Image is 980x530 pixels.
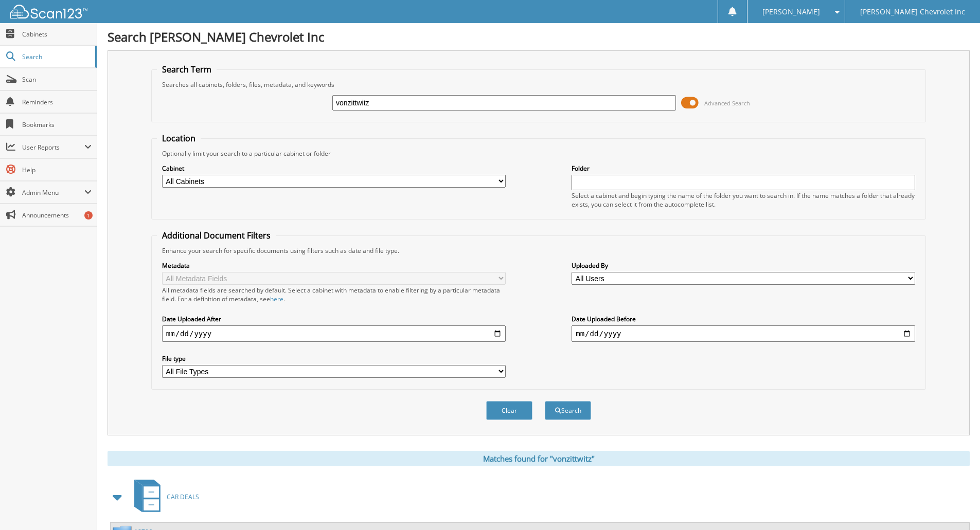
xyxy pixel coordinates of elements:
button: Search [545,401,591,420]
div: 1 [84,211,93,220]
div: Select a cabinet and begin typing the name of the folder you want to search in. If the name match... [572,191,915,209]
div: Optionally limit your search to a particular cabinet or folder [157,149,920,158]
input: end [572,325,915,342]
label: File type [162,354,506,363]
span: Scan [22,75,92,84]
a: CAR DEALS [128,477,199,517]
span: [PERSON_NAME] [762,9,820,15]
legend: Search Term [157,64,217,75]
label: Uploaded By [572,261,915,270]
span: Help [22,166,92,174]
div: Searches all cabinets, folders, files, metadata, and keywords [157,80,920,89]
label: Date Uploaded After [162,315,506,323]
button: Clear [486,401,532,420]
span: Announcements [22,211,92,220]
label: Folder [572,164,915,173]
img: scan123-logo-white.svg [10,5,87,19]
h1: Search [PERSON_NAME] Chevrolet Inc [108,28,970,45]
div: Matches found for "vonzittwitz" [108,451,970,466]
span: CAR DEALS [167,492,199,501]
legend: Location [157,133,201,144]
a: here [270,295,283,303]
span: Bookmarks [22,120,92,129]
span: Reminders [22,98,92,106]
iframe: Chat Widget [929,481,980,530]
span: Search [22,52,90,61]
span: Cabinets [22,30,92,39]
span: Advanced Search [704,99,750,107]
legend: Additional Document Filters [157,230,276,241]
div: Enhance your search for specific documents using filters such as date and file type. [157,246,920,255]
span: User Reports [22,143,84,152]
div: All metadata fields are searched by default. Select a cabinet with metadata to enable filtering b... [162,286,506,303]
span: Admin Menu [22,188,84,197]
input: start [162,325,506,342]
span: [PERSON_NAME] Chevrolet Inc [860,9,965,15]
label: Cabinet [162,164,506,173]
label: Date Uploaded Before [572,315,915,323]
label: Metadata [162,261,506,270]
